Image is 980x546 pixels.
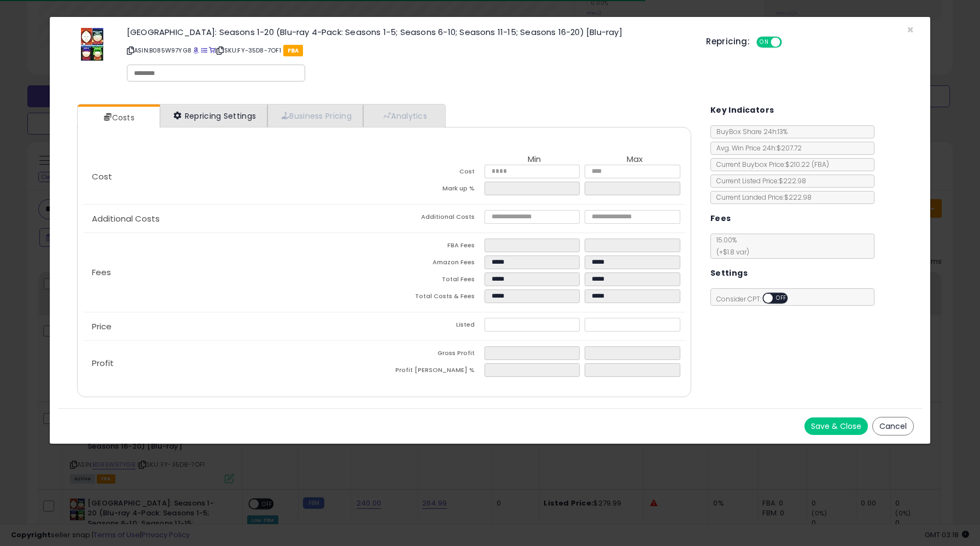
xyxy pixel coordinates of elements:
[710,266,748,280] h5: Settings
[201,46,207,55] a: All offer listings
[711,193,812,202] span: Current Landed Price: $222.98
[785,160,829,169] span: $210.22
[384,346,485,363] td: Gross Profit
[384,272,485,289] td: Total Fees
[127,42,690,59] p: ASIN: B085W97YG8 | SKU: FY-35D8-7OF1
[384,363,485,380] td: Profit [PERSON_NAME] %
[83,359,384,368] p: Profit
[83,214,384,223] p: Additional Costs
[812,160,829,169] span: ( FBA )
[384,182,485,199] td: Mark up %
[384,165,485,182] td: Cost
[773,294,790,303] span: OFF
[711,235,749,257] span: 15.00 %
[585,155,685,165] th: Max
[711,127,787,136] span: BuyBox Share 24h: 13%
[283,45,304,56] span: FBA
[757,38,771,47] span: ON
[710,212,731,225] h5: Fees
[706,37,750,46] h5: Repricing:
[83,172,384,181] p: Cost
[384,210,485,227] td: Additional Costs
[711,143,802,153] span: Avg. Win Price 24h: $207.72
[711,176,806,185] span: Current Listed Price: $222.98
[363,104,444,127] a: Analytics
[81,28,103,61] img: 51UW2s+MYRL._SL60_.jpg
[78,107,159,129] a: Costs
[209,46,215,55] a: Your listing only
[83,268,384,277] p: Fees
[384,255,485,272] td: Amazon Fees
[127,28,690,36] h3: [GEOGRAPHIC_DATA]: Seasons 1-20 (Blu-ray 4-Pack: Seasons 1-5; Seasons 6-10; Seasons 11-15; Season...
[804,417,868,435] button: Save & Close
[780,38,798,47] span: OFF
[384,289,485,306] td: Total Costs & Fees
[193,46,199,55] a: BuyBox page
[711,160,829,169] span: Current Buybox Price:
[872,417,914,435] button: Cancel
[384,318,485,335] td: Listed
[485,155,585,165] th: Min
[907,22,914,38] span: ×
[83,322,384,331] p: Price
[160,104,268,127] a: Repricing Settings
[710,103,774,117] h5: Key Indicators
[711,294,802,304] span: Consider CPT:
[384,239,485,255] td: FBA Fees
[711,247,749,257] span: (+$1.8 var)
[267,104,363,127] a: Business Pricing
